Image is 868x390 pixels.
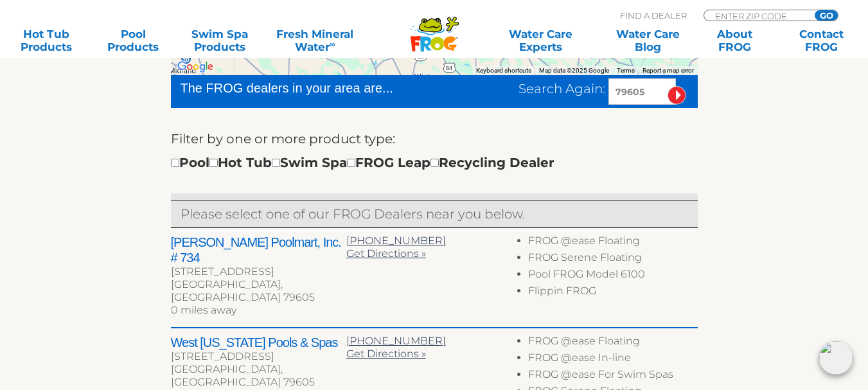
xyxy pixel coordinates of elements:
[174,58,217,75] a: Open this area in Google Maps (opens a new window)
[819,341,853,375] img: openIcon
[714,10,801,21] input: Zip Code Form
[181,204,688,224] p: Please select one of our FROG Dealers near you below.
[171,235,346,265] h2: [PERSON_NAME] Poolmart, Inc. # 734
[346,348,426,360] a: Get Directions »
[181,78,439,98] div: The FROG dealers in your area are...
[171,129,395,149] label: Filter by one or more product type:
[620,10,687,21] p: Find A Dealer
[476,66,531,75] button: Keyboard shortcuts
[346,235,446,247] a: [PHONE_NUMBER]
[171,304,236,316] span: 0 miles away
[642,67,694,74] a: Report a map error
[171,152,554,173] div: Pool Hot Tub Swim Spa FROG Leap Recycling Dealer
[528,335,697,351] li: FROG @ease Floating
[518,81,605,96] span: Search Again:
[330,39,335,49] sup: ∞
[171,363,346,389] div: [GEOGRAPHIC_DATA], [GEOGRAPHIC_DATA] 79605
[486,28,595,53] a: Water CareExperts
[346,335,446,347] a: [PHONE_NUMBER]
[539,67,609,74] span: Map data ©2025 Google
[171,278,346,304] div: [GEOGRAPHIC_DATA], [GEOGRAPHIC_DATA] 79605
[273,28,357,53] a: Fresh MineralWater∞
[171,335,346,350] h2: West [US_STATE] Pools & Spas
[174,58,217,75] img: Google
[528,268,697,285] li: Pool FROG Model 6100
[171,350,346,363] div: [STREET_ADDRESS]
[788,28,855,53] a: ContactFROG
[815,10,838,21] input: GO
[13,28,80,53] a: Hot TubProducts
[186,28,254,53] a: Swim SpaProducts
[100,28,167,53] a: PoolProducts
[171,265,346,278] div: [STREET_ADDRESS]
[528,285,697,301] li: Flippin FROG
[614,28,682,53] a: Water CareBlog
[668,86,686,105] input: Submit
[528,235,697,251] li: FROG @ease Floating
[617,67,635,74] a: Terms
[701,28,768,53] a: AboutFROG
[346,247,426,260] a: Get Directions »
[528,368,697,385] li: FROG @ease For Swim Spas
[528,351,697,368] li: FROG @ease In-line
[528,251,697,268] li: FROG Serene Floating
